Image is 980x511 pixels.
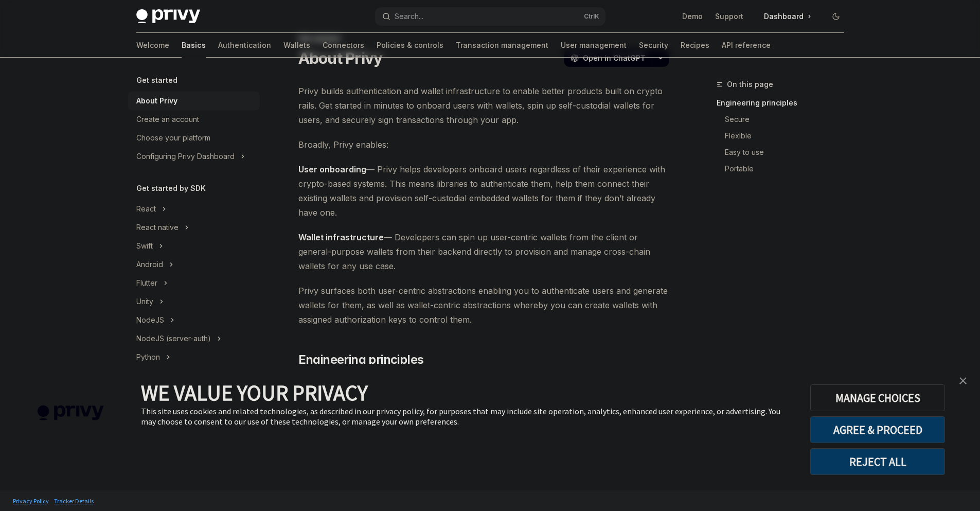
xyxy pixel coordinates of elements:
button: Toggle React native section [128,218,260,237]
div: Swift [136,240,153,252]
button: Toggle Configuring Privy Dashboard section [128,147,260,166]
h5: Get started [136,74,177,86]
span: — Developers can spin up user-centric wallets from the client or general-purpose wallets from the... [298,230,669,273]
div: Search... [395,10,423,23]
h5: Get started by SDK [136,182,206,195]
a: Basics [182,33,206,58]
a: Privacy Policy [10,492,51,510]
div: This site uses cookies and related technologies, as described in our privacy policy, for purposes... [141,406,795,427]
button: Toggle Python section [128,348,260,366]
button: Toggle dark mode [828,8,844,25]
a: Secure [717,111,852,128]
a: Engineering principles [717,95,852,111]
span: WE VALUE YOUR PRIVACY [141,379,368,406]
div: Unity [136,295,153,308]
div: Flutter [136,277,157,289]
div: Choose your platform [136,132,210,144]
a: Connectors [323,33,364,58]
button: Toggle Unity section [128,292,260,311]
a: close banner [953,371,973,391]
h1: About Privy [298,49,383,67]
a: Security [639,33,668,58]
button: Toggle NodeJS section [128,311,260,329]
a: API reference [722,33,771,58]
div: React native [136,221,179,234]
span: Ctrl K [584,12,599,21]
button: Toggle Swift section [128,237,260,255]
span: On this page [727,78,773,91]
a: Wallets [283,33,310,58]
strong: Wallet infrastructure [298,232,384,242]
a: Portable [717,161,852,177]
button: Open search [375,7,605,26]
button: AGREE & PROCEED [810,416,945,443]
img: company logo [15,391,126,435]
a: User management [561,33,627,58]
button: MANAGE CHOICES [810,384,945,411]
a: Demo [682,11,703,22]
button: REJECT ALL [810,448,945,475]
a: Choose your platform [128,129,260,147]
a: Policies & controls [377,33,443,58]
a: Transaction management [456,33,548,58]
div: Create an account [136,113,199,126]
button: Toggle React section [128,200,260,218]
a: Authentication [218,33,271,58]
div: NodeJS [136,314,164,326]
a: Support [715,11,743,22]
div: React [136,203,156,215]
a: About Privy [128,92,260,110]
button: Open in ChatGPT [564,49,652,67]
span: Dashboard [764,11,804,22]
a: Welcome [136,33,169,58]
span: — Privy helps developers onboard users regardless of their experience with crypto-based systems. ... [298,162,669,220]
span: Privy surfaces both user-centric abstractions enabling you to authenticate users and generate wal... [298,284,669,327]
a: Easy to use [717,144,852,161]
strong: User onboarding [298,164,366,174]
a: Recipes [681,33,709,58]
button: Toggle Android section [128,255,260,274]
div: Configuring Privy Dashboard [136,150,235,163]
a: Dashboard [756,8,819,25]
img: close banner [959,377,967,384]
img: dark logo [136,9,200,24]
div: Android [136,258,163,271]
div: NodeJS (server-auth) [136,332,211,345]
a: Tracker Details [51,492,96,510]
button: Toggle Flutter section [128,274,260,292]
span: Open in ChatGPT [583,53,646,63]
button: Toggle NodeJS (server-auth) section [128,329,260,348]
a: Flexible [717,128,852,144]
div: Python [136,351,160,363]
span: Engineering principles [298,351,424,368]
a: Create an account [128,110,260,129]
span: Privy builds authentication and wallet infrastructure to enable better products built on crypto r... [298,84,669,127]
span: Broadly, Privy enables: [298,137,669,152]
div: About Privy [136,95,177,107]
